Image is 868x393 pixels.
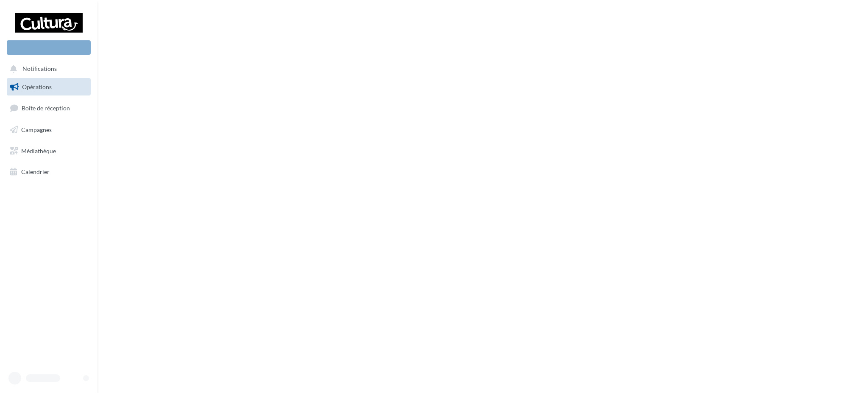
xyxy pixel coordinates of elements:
a: Calendrier [5,163,92,181]
a: Opérations [5,78,92,96]
div: Nouvelle campagne [7,40,91,55]
span: Médiathèque [21,147,56,154]
a: Boîte de réception [5,99,92,117]
a: Campagnes [5,121,92,139]
span: Opérations [22,83,52,90]
span: Notifications [22,65,57,73]
a: Médiathèque [5,142,92,160]
span: Boîte de réception [22,104,70,112]
span: Calendrier [21,168,50,175]
span: Campagnes [21,126,52,133]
